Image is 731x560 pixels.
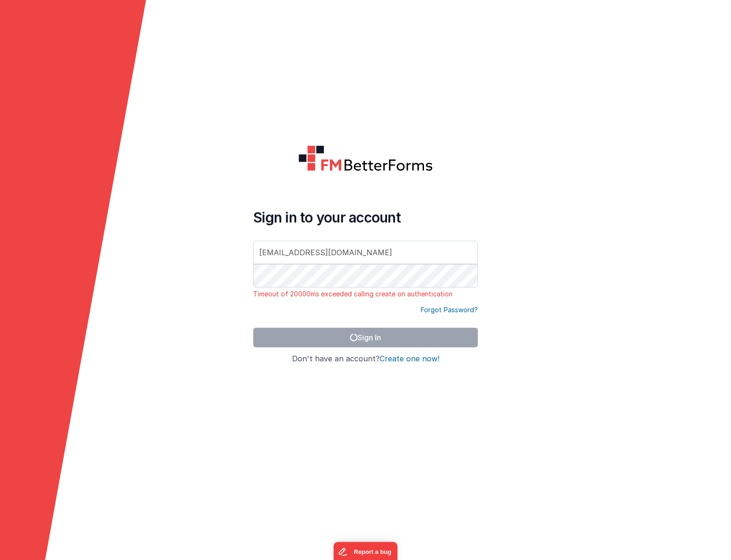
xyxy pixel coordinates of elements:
p: Timeout of 20000ms exceeded calling create on authentication [253,289,478,299]
input: Email Address [253,241,478,264]
h4: Sign in to your account [253,209,478,226]
h4: Don't have an account? [253,355,478,363]
a: Forgot Password? [421,305,478,315]
button: Sign In [253,328,478,347]
button: Create one now! [380,355,439,363]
